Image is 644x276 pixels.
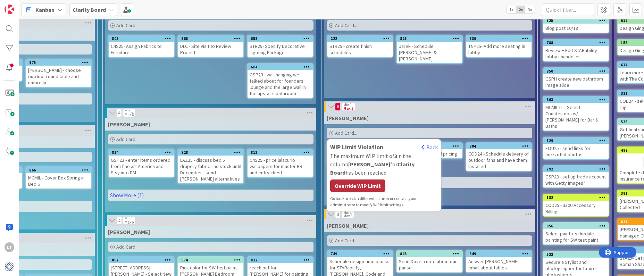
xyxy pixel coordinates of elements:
div: 812C4S25 - price lalacurio wallpapers for master BR and entry chest [248,149,313,177]
div: 849 [466,251,532,257]
span: Kanban [35,6,55,14]
div: 604 [248,64,313,70]
input: Quick Filter... [542,3,594,16]
div: Min 1 [125,109,133,113]
div: 222 [327,35,393,42]
div: 848Send Dove a note about our pause [397,251,462,272]
div: MCMIL LL - Select Countertops w/ [PERSON_NAME] for Bar & Baths [543,103,609,131]
div: 222STR25 - create finish schedules [327,35,393,57]
div: 823Jarek - Schedule [PERSON_NAME] & [PERSON_NAME] [397,35,462,63]
div: 856 [543,223,609,229]
div: 658 [251,36,313,41]
div: Override WIP Limit [330,179,385,192]
div: 829 [546,138,609,143]
div: 658 [248,35,313,42]
div: WIP Limit Violation [330,142,438,152]
div: Max 6 [125,113,134,116]
div: 749 [331,251,393,256]
div: 849 [469,251,532,256]
div: 604 [251,65,313,69]
div: GSPH create new bathroom image slide [543,74,609,90]
div: 574 [178,257,243,263]
b: 3 [394,152,397,159]
div: 803C4S25- Assign Fabrics to Furniture [109,35,174,57]
div: GSP23 - set up trade account with Getty Images? [543,172,609,187]
div: COD24 - Schedule delivery of outdoor fans and have them installed [466,149,532,171]
div: 825Blog post 10/18 [543,17,609,33]
b: [PERSON_NAME] [348,161,390,168]
div: 533 [546,252,609,257]
img: Visit kanbanzone.com [5,5,14,14]
div: 814 [112,150,174,155]
div: 848 [400,251,462,256]
div: 825 [543,17,609,24]
div: 850 [546,69,609,74]
div: Max 6 [125,220,134,224]
div: 182COD25 - 3300 Accessory Billing [543,194,609,216]
div: TNP25- Add more seating in lobby [466,42,532,57]
div: 788Review + Edit STARability lobby chandelier [543,40,609,61]
span: 3 [335,210,341,218]
div: 807 [109,257,174,263]
div: GSP23 - enter items ordered from fine art America and Etsy into DM [109,156,174,177]
div: 533 [543,251,609,258]
div: FOU25 - send links for mezzotint photos [543,144,609,159]
div: Review + Edit STARability lobby chandelier [543,46,609,61]
span: Add Card... [116,136,139,142]
div: 792GSP23 - set up trade account with Getty Images? [543,166,609,187]
div: 182 [543,194,609,201]
div: 728 [178,149,243,156]
div: 884COD24 - Schedule delivery of outdoor fans and have them installed [466,143,532,171]
div: Max 3 [343,107,353,110]
div: 884 [466,143,532,149]
span: 3x [525,6,535,13]
span: 4 [116,216,122,225]
span: 4 [116,109,122,117]
div: Answer [PERSON_NAME] email about tables [466,257,532,272]
div: 875[PERSON_NAME] - choose outdoor round table and umbrella [26,59,91,87]
div: 803 [112,36,174,41]
div: 807 [112,258,174,262]
span: Add Card... [335,237,357,244]
span: Add Card... [335,130,357,136]
div: 182 [546,195,609,200]
span: Support [15,1,32,9]
div: 814GSP23 - enter items ordered from fine art America and Etsy into DM [109,149,174,177]
div: 604GSP23 - wall hanging we talked about for founders lounge and the large wall in the upstairs ba... [248,64,313,98]
div: Min 1 [343,103,352,107]
div: 868 [178,35,243,42]
div: Min 1 [125,217,133,220]
div: GSP23 - wall hanging we talked about for founders lounge and the large wall in the upstairs bathroom [248,70,313,98]
span: Lisa K. [108,228,150,235]
div: 866 [29,168,91,173]
span: 2x [516,6,525,13]
div: LAZ25 - discuss bed 5 drapery fabric - no stock until December - send [PERSON_NAME] alternatives [178,156,243,183]
div: 832 [248,257,313,263]
div: Jarek - Schedule [PERSON_NAME] & [PERSON_NAME] [397,42,462,63]
div: 849Answer [PERSON_NAME] email about tables [466,251,532,272]
div: 868 [181,36,243,41]
div: MCMIL - Cover Box Spring in Bed 6 [26,173,91,189]
span: Go back [330,196,344,201]
div: 830 [469,36,532,41]
div: 863MCMIL LL - Select Countertops w/ [PERSON_NAME] for Bar & Baths [543,97,609,131]
div: COD25 - 3300 Accessory Billing [543,201,609,216]
div: STR25- Specify Decorative Lighting Package [248,42,313,57]
div: 830 [466,35,532,42]
div: 875 [26,59,91,66]
span: Add Card... [116,244,139,250]
div: Send Dove a note about our pause [397,257,462,272]
span: Lisa K. [327,222,369,229]
span: Lisa T. [108,121,150,128]
div: 823 [397,35,462,42]
div: Min 1 [343,211,352,214]
div: 658STR25- Specify Decorative Lighting Package [248,35,313,57]
div: 850GSPH create new bathroom image slide [543,68,609,90]
div: The maximum WIP limit of in the column for has been reached. [330,152,438,177]
div: 829FOU25 - send links for mezzotint photos [543,137,609,159]
div: 728 [181,150,243,155]
div: 850 [543,68,609,74]
div: 825 [546,18,609,23]
div: 884 [469,144,532,149]
div: Blog post 10/18 [543,24,609,33]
